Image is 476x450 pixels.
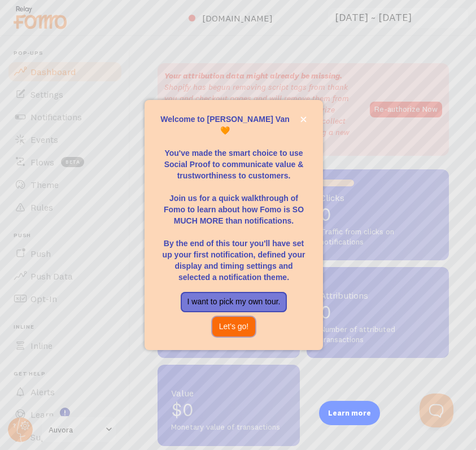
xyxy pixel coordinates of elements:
p: Welcome to [PERSON_NAME] Van 🧡 [158,113,309,136]
button: close, [298,113,309,125]
button: I want to pick my own tour. [181,292,287,312]
p: By the end of this tour you'll have set up your first notification, defined your display and timi... [158,226,309,283]
p: Join us for a quick walkthrough of Fomo to learn about how Fomo is SO MUCH MORE than notifications. [158,181,309,226]
button: Let's go! [212,317,256,337]
div: Welcome to Fomo, Khang Van 🧡You&amp;#39;ve made the smart choice to use Social Proof to communica... [145,100,322,350]
p: Learn more [328,408,371,418]
p: You've made the smart choice to use Social Proof to communicate value & trustworthiness to custom... [158,136,309,181]
div: Learn more [319,401,380,425]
